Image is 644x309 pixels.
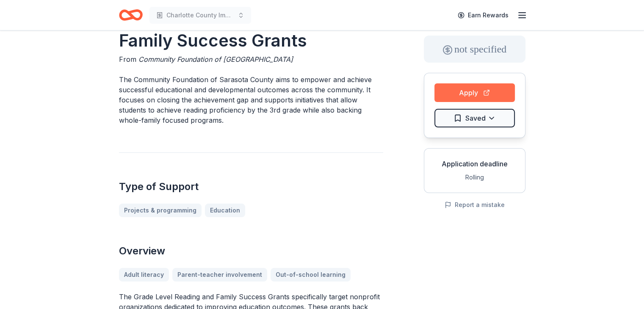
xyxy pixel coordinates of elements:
div: From [119,54,383,64]
p: The Community Foundation of Sarasota County aims to empower and achieve successful educational an... [119,74,383,125]
div: Application deadline [431,159,518,169]
h2: Type of Support [119,180,383,193]
h2: Overview [119,244,383,258]
a: Earn Rewards [453,8,514,23]
button: Report a mistake [445,200,505,210]
div: not specified [424,36,525,63]
span: Community Foundation of [GEOGRAPHIC_DATA] [138,55,293,63]
button: Charlotte County Imagination Library Program [149,7,251,24]
div: Rolling [431,172,518,182]
a: Education [205,204,245,217]
a: Projects & programming [119,204,202,217]
button: Apply [434,83,515,102]
span: Charlotte County Imagination Library Program [166,10,234,20]
span: Saved [465,113,486,124]
a: Home [119,5,143,25]
button: Saved [434,109,515,127]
